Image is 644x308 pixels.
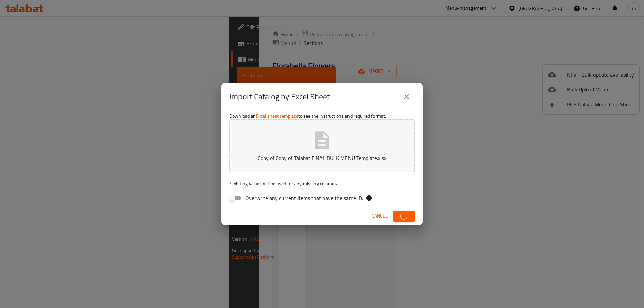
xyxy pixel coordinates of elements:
[245,194,363,202] span: Overwrite any current items that have the same ID.
[256,112,298,120] a: Excel sheet template
[221,110,423,207] div: Download an to see the instructions and required format.
[366,195,372,201] svg: If the overwrite option isn't selected, then the items that match an existing ID will be ignored ...
[369,210,390,222] button: Cancel
[398,88,415,105] button: close
[372,212,388,220] span: Cancel
[229,91,330,102] h2: Import Catalog by Excel Sheet
[229,180,415,187] p: Existing values will be used for any missing columns.
[240,154,404,162] p: Copy of Copy of Talabat FINAL BULK MENU Template.xlsx
[229,119,415,172] button: Copy of Copy of Talabat FINAL BULK MENU Template.xlsx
